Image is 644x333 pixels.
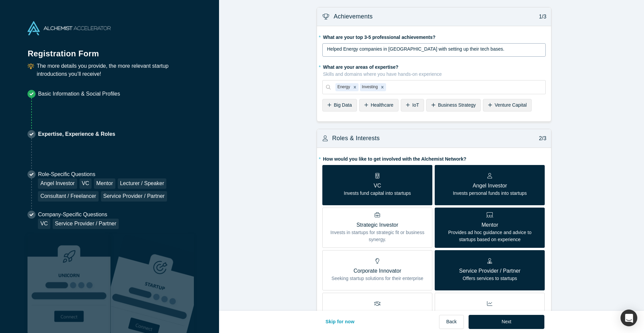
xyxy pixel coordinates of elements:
div: VC [38,219,50,229]
p: VC [344,182,411,190]
div: Big Data [322,99,357,111]
div: Angel Investor [38,178,77,189]
p: 1/3 [535,13,546,21]
div: Consultant / Freelancer [38,191,98,202]
p: Skills and domains where you have hands-on experience [323,71,546,78]
label: What are your areas of expertise? [322,61,546,78]
p: Invests personal funds into startups [453,190,527,197]
span: Helped Energy companies in [GEOGRAPHIC_DATA] with setting up their tech bases. [327,46,504,52]
div: rdw-wrapper [322,43,546,57]
span: Healthcare [371,102,393,108]
p: Company-Specific Questions [38,211,118,219]
p: Invests fund capital into startups [344,190,411,197]
div: Service Provider / Partner [101,191,167,202]
img: Prism AI [111,234,194,333]
div: Business Strategy [426,99,481,111]
p: Corporate Innovator [331,267,423,275]
span: Venture Capital [495,102,527,108]
label: How would you like to get involved with the Alchemist Network? [322,153,546,163]
div: Remove Investing [379,83,386,91]
span: Business Strategy [438,102,476,108]
h3: Roles & Interests [332,134,380,143]
p: Service Provider / Partner [459,267,521,275]
div: Energy [335,83,351,91]
img: Robust Technologies [28,234,111,333]
p: Angel Investor [453,182,527,190]
div: Venture Capital [483,99,532,111]
div: VC [79,178,92,189]
div: rdw-editor [327,46,541,59]
button: Next [469,315,545,329]
div: Remove Energy [351,83,359,91]
p: Industry Analyst [446,310,533,318]
span: Big Data [334,102,352,108]
div: Investing [360,83,379,91]
div: Mentor [94,178,115,189]
p: Expertise, Experience & Roles [38,130,115,138]
label: What are your top 3-5 professional achievements? [322,32,546,41]
h3: Achievements [334,12,373,21]
button: Skip for now [318,315,362,329]
div: Lecturer / Speaker [118,178,167,189]
p: Role-Specific Questions [38,170,191,178]
span: IoT [412,102,419,108]
p: 2/3 [535,134,546,143]
h1: Registration Form [28,41,191,60]
div: IoT [401,99,424,111]
p: Seeking startup solutions for their enterprise [331,275,423,282]
img: Alchemist Accelerator Logo [28,21,111,35]
button: Back [439,315,464,329]
p: Strategic Investor [327,221,427,229]
p: Acquirer [338,310,416,318]
p: Offers services to startups [459,275,521,282]
p: Basic Information & Social Profiles [38,90,120,98]
p: The more details you provide, the more relevant startup introductions you’ll receive! [37,62,191,78]
div: Service Provider / Partner [53,219,119,229]
p: Invests in startups for strategic fit or business synergy. [327,229,427,243]
p: Mentor [440,221,540,229]
p: Provides ad hoc guidance and advice to startups based on experience [440,229,540,243]
div: Healthcare [359,99,398,111]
